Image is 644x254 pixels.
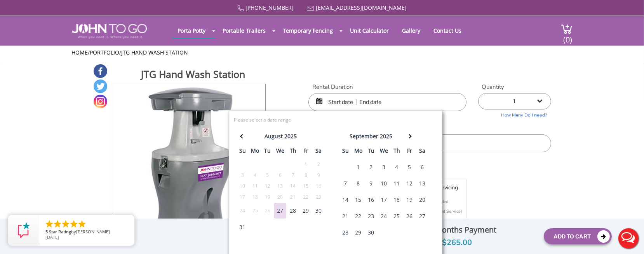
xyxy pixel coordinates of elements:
span: [DATE] [45,234,59,240]
th: fr [403,145,416,159]
div: 2 [312,160,325,169]
div: 21 [339,208,352,224]
div: 4 [249,171,261,180]
div: 25 [390,208,403,224]
a: Twitter [94,79,107,93]
div: 18 [249,193,261,201]
button: Live Chat [613,223,644,254]
div: 25 [249,206,261,215]
img: Mail [307,6,314,11]
th: tu [261,145,274,159]
div: 14 [287,182,299,190]
div: Please select a date range [234,117,422,123]
th: su [339,145,352,159]
div: 11 [249,182,261,190]
div: 31 [236,219,249,235]
a: Portable Trailers [217,23,272,38]
div: 9 [365,176,377,191]
div: 16 [312,182,325,190]
a: [PHONE_NUMBER] [245,4,294,11]
a: Contact Us [428,23,467,38]
div: 20 [416,192,428,208]
th: su [236,145,249,159]
img: cart a [561,24,573,34]
div: 16 [365,192,377,208]
div: 24 [378,208,390,224]
a: Home [72,49,88,56]
a: Porta Potty [172,23,211,38]
div: 29 [352,225,364,240]
div: 2 [365,159,377,175]
th: we [274,145,287,159]
span: 5 [45,229,48,235]
div: 23 [365,208,377,224]
div: 10 [378,176,390,191]
div: 29 [299,203,312,219]
div: 22 [299,193,312,201]
div: 10 [236,182,249,190]
div: 1 [299,160,312,169]
li:  [61,219,70,229]
th: th [287,145,299,159]
span: by [45,229,128,235]
div: 19 [403,192,416,208]
div: 6 [274,171,286,180]
div: 21 [287,193,299,201]
div: 27 [416,208,428,224]
div: $265.00 [376,236,538,249]
th: mo [352,145,365,159]
ul: / / [72,49,573,56]
div: 23 [312,193,325,201]
div: 3 [236,171,249,180]
div: 7 [287,171,299,180]
div: 11 [390,176,403,191]
div: 3 [378,159,390,175]
th: sa [312,145,325,159]
div: 8 [299,171,312,180]
div: september [350,131,378,142]
div: 24 [236,206,249,215]
div: 17 [236,193,249,201]
li:  [53,219,62,229]
div: 14 [339,192,352,208]
div: 28 [339,225,352,240]
a: [EMAIL_ADDRESS][DOMAIN_NAME] [316,4,407,11]
div: 18 [390,192,403,208]
th: th [390,145,403,159]
th: sa [416,145,429,159]
img: JOHN to go [72,24,147,39]
div: 30 [312,203,325,219]
div: 15 [299,182,312,190]
label: Quantity [478,83,551,91]
a: Unit Calculator [344,23,395,38]
div: 6 [416,159,428,175]
a: JTG Hand Wash Station [122,49,188,56]
div: 27 [274,203,286,219]
a: Portfolio [90,49,120,56]
a: Temporary Fencing [277,23,339,38]
li:  [45,219,54,229]
label: Rental Duration [308,83,466,91]
div: 5 [403,159,416,175]
a: Gallery [396,23,426,38]
div: 12 [403,176,416,191]
div: 20 [274,193,286,201]
a: Instagram [94,95,107,108]
div: 28 [287,203,299,219]
span: [PERSON_NAME] [76,229,110,235]
div: 8 [352,176,364,191]
div: 13 [274,182,286,190]
div: 17 [378,192,390,208]
div: august [265,131,283,142]
div: 19 [261,193,273,201]
input: Start date | End date [308,93,466,111]
button: Add To Cart [544,228,612,244]
div: 13 [416,176,428,191]
span: (0) [563,28,573,45]
div: 30 [365,225,377,240]
li:  [69,219,78,229]
div: 26 [403,208,416,224]
th: we [378,145,390,159]
div: 7 [339,176,352,191]
img: Review Rating [16,222,31,238]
